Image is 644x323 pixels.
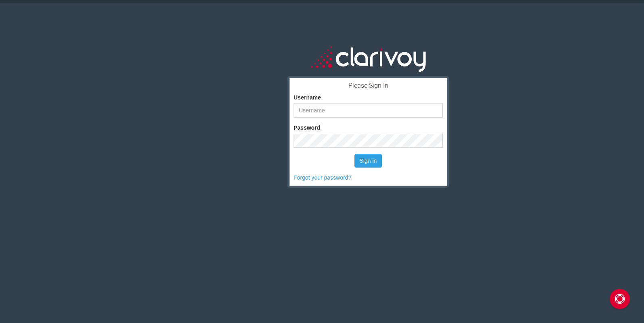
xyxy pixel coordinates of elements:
[294,174,351,181] a: Forgot your password?
[311,44,426,73] img: clarivoy_whitetext_transbg.svg
[294,82,443,89] h3: Please Sign In
[294,93,321,101] label: Username
[354,154,382,168] button: Sign in
[294,124,320,132] label: Password
[294,104,443,118] input: Username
